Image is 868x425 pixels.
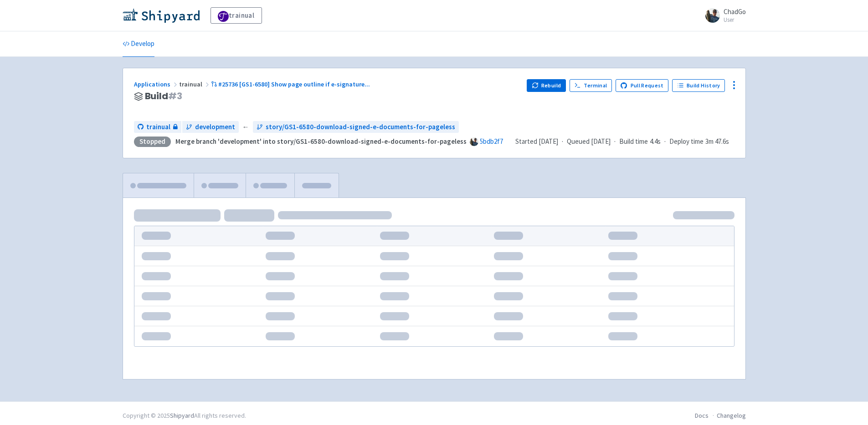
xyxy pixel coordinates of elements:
div: · · · [515,137,734,147]
time: [DATE] [539,137,558,146]
button: Rebuild [527,79,566,92]
span: Build time [619,137,648,147]
div: Stopped [134,137,171,147]
time: [DATE] [591,137,611,146]
a: Applications [134,80,179,88]
a: Docs [695,411,709,420]
a: Changelog [717,411,746,420]
a: story/GS1-6580-download-signed-e-documents-for-pageless [253,121,459,133]
span: development [195,122,235,132]
div: Copyright © 2025 All rights reserved. [123,411,246,420]
a: 5bdb2f7 [480,137,503,146]
strong: Merge branch 'development' into story/GS1-6580-download-signed-e-documents-for-pageless [175,137,467,146]
span: Queued [567,137,611,146]
span: Deploy time [669,137,704,147]
a: Develop [123,31,154,57]
a: Build History [672,79,725,92]
img: Shipyard logo [123,8,200,23]
span: ChadGo [724,7,746,16]
span: trainual [179,80,211,88]
span: #25736 [GS1-6580] Show page outline if e-signature ... [218,80,370,88]
span: ← [242,122,249,132]
span: 4.4s [650,137,661,147]
a: #25736 [GS1-6580] Show page outline if e-signature... [211,80,372,88]
a: trainual [134,121,181,133]
span: story/GS1-6580-download-signed-e-documents-for-pageless [266,122,455,132]
span: 3m 47.6s [705,137,729,147]
a: Pull Request [616,79,669,92]
a: Terminal [570,79,612,92]
span: Started [515,137,558,146]
a: trainual [211,7,262,24]
span: Build [145,91,182,101]
span: trainual [146,122,170,132]
a: development [182,121,239,133]
a: Shipyard [170,411,194,420]
a: ChadGo User [700,8,746,23]
span: # 3 [168,90,182,102]
small: User [724,17,746,23]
